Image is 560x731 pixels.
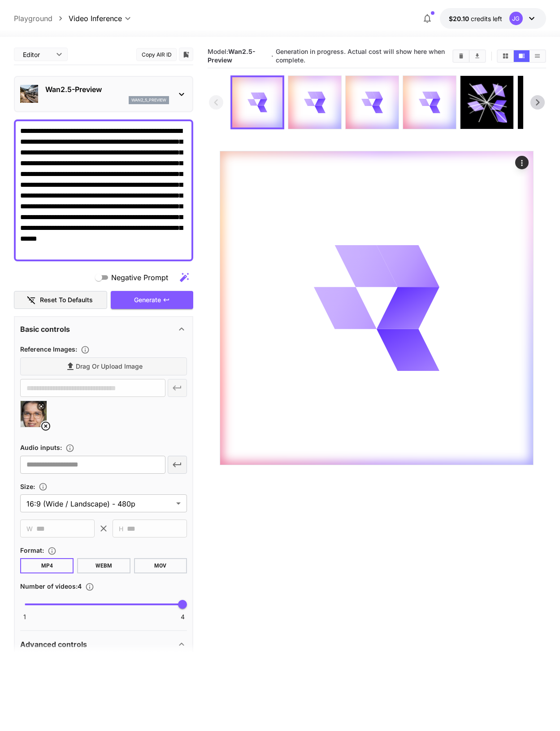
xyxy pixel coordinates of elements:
div: Actions [515,156,529,169]
span: 4 [181,612,185,621]
button: Clear All [453,50,469,62]
span: Negative Prompt [111,272,168,283]
button: MP4 [20,558,74,573]
span: credits left [471,15,502,22]
p: wan2_5_preview [131,97,166,103]
button: Generate [111,291,193,309]
span: Editor [23,50,51,59]
iframe: Chat Widget [515,688,560,731]
p: Wan2.5-Preview [45,84,169,95]
button: Copy AIR ID [136,48,177,61]
button: Add to library [182,49,190,60]
button: Specify how many videos to generate in a single request. Each video generation will be charged se... [82,582,98,591]
button: Download All [469,50,485,62]
button: Show media in video view [514,50,530,62]
span: Generate [134,295,161,306]
button: Adjust the dimensions of the generated image by specifying its width and height in pixels, or sel... [35,482,51,491]
p: Advanced controls [20,639,87,650]
span: Model: [208,48,256,64]
span: Reference Images : [20,345,77,353]
div: Basic controls [20,318,187,340]
button: MOV [134,558,187,573]
div: $20.09952 [449,14,502,23]
button: Reset to defaults [14,291,107,309]
span: Number of videos : 4 [20,582,82,590]
button: Choose the file format for the output video. [44,546,60,555]
button: WEBM [77,558,130,573]
button: Show media in list view [530,50,545,62]
b: Wan2.5-Preview [208,48,256,64]
span: $20.10 [449,15,471,22]
div: Clear AllDownload All [452,49,486,63]
div: Advanced controls [20,634,187,655]
div: Show media in grid viewShow media in video viewShow media in list view [497,49,546,63]
span: Size : [20,483,35,490]
div: Chat-widget [515,688,560,731]
span: 16:9 (Wide / Landscape) - 480p [26,498,173,509]
div: JG [509,12,523,25]
div: Wan2.5-Previewwan2_5_preview [20,80,187,108]
button: Show media in grid view [498,50,513,62]
button: Upload a reference image to guide the result. Supported formats: MP4, WEBM and MOV. [77,345,93,354]
p: Basic controls [20,324,70,335]
span: 1 [23,612,26,621]
span: Format : [20,546,44,554]
span: Video Inference [69,13,122,24]
nav: breadcrumb [14,13,69,24]
p: · [271,51,273,62]
span: H [119,524,123,534]
button: Upload an audio file. Supported formats: .mp3, .wav, .flac, .aac, .ogg, .m4a, .wma [62,444,78,453]
button: $20.09952JG [440,8,546,29]
a: Playground [14,13,52,24]
span: Generation in progress. Actual cost will show here when complete. [276,48,445,64]
span: Audio inputs : [20,444,62,451]
span: W [26,524,33,534]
